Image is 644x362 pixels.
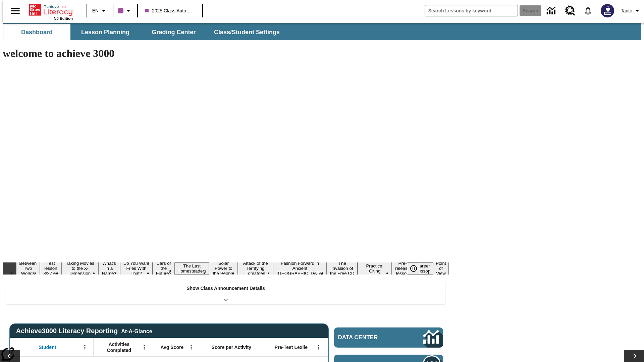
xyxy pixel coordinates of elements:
a: Home [29,3,73,16]
span: Activities Completed [97,341,141,353]
a: Notifications [579,2,597,19]
button: Slide 11 The Invasion of the Free CD [327,260,358,277]
span: EN [92,7,99,14]
button: Slide 13 Pre-release lesson [392,260,413,277]
button: Slide 5 Do You Want Fries With That? [120,260,153,277]
button: Slide 9 Attack of the Terrifying Tomatoes [238,260,273,277]
span: Tauto [621,7,632,14]
span: Score per Activity [212,344,252,350]
button: Slide 2 Test lesson 3/27 en [40,260,62,277]
button: Slide 4 What's in a Name? [98,260,120,277]
a: Data Center [334,327,443,348]
button: Open Menu [80,342,90,352]
button: Slide 6 Cars of the Future? [153,260,175,277]
button: Slide 1 Between Two Worlds [16,260,40,277]
button: Class color is purple. Change class color [115,5,135,17]
button: Grading Center [140,24,207,40]
p: Show Class Announcement Details [186,285,265,292]
button: Dashboard [3,24,70,40]
button: Language: EN, Select a language [89,5,111,17]
button: Slide 3 Taking Movies to the X-Dimension [62,260,98,277]
button: Slide 15 Point of View [433,260,449,277]
h1: welcome to achieve 3000 [3,47,449,60]
span: 2025 Class Auto Grade 13 [145,7,195,14]
button: Slide 8 Solar Power to the People [209,260,238,277]
button: Class/Student Settings [209,24,285,40]
span: Pre-Test Lexile [275,344,308,350]
div: Home [29,2,73,20]
button: Lesson carousel, Next [624,350,644,362]
button: Slide 12 Mixed Practice: Citing Evidence [358,257,392,280]
button: Open Menu [186,342,196,352]
img: Avatar [601,4,614,17]
button: Slide 7 The Last Homesteaders [175,262,209,275]
button: Open Menu [314,342,324,352]
a: Data Center [543,2,561,20]
button: Open side menu [5,1,25,21]
button: Select a new avatar [597,2,618,19]
span: Student [39,344,56,350]
span: Achieve3000 Literacy Reporting [16,327,152,335]
div: Pause [407,262,427,275]
div: SubNavbar [3,23,641,40]
button: Profile/Settings [618,5,644,17]
div: SubNavbar [3,24,286,40]
div: Show Class Announcement Details [6,281,445,304]
span: Avg Score [160,344,183,350]
div: At-A-Glance [121,327,152,335]
button: Open Menu [139,342,149,352]
a: Resource Center, Will open in new tab [561,2,579,20]
span: Data Center [338,334,401,341]
button: Pause [407,262,420,275]
button: Lesson Planning [72,24,139,40]
input: search field [425,5,518,16]
button: Slide 10 Fashion Forward in Ancient Rome [273,260,327,277]
span: NJ Edition [54,16,73,20]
